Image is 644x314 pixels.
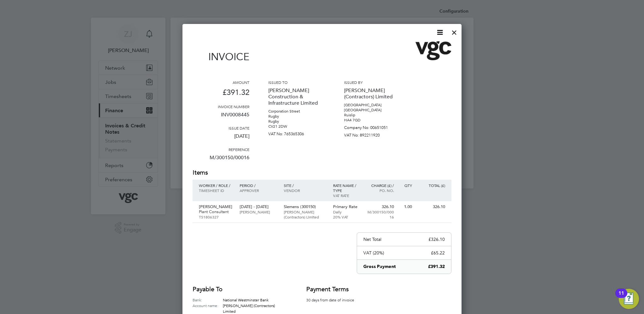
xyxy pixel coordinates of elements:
p: Approver [240,188,277,193]
h3: Amount [193,80,249,85]
span: [PERSON_NAME] (Contractors) Limited [223,303,275,314]
h2: Items [193,168,451,177]
p: £65.22 [431,250,445,256]
p: TS1806327 [199,214,233,219]
label: Bank: [193,297,223,303]
p: Po. No. [367,188,394,193]
span: National Westminster Bank [223,297,269,302]
p: Charge (£) / [367,183,394,188]
img: vgcgroup-logo-remittance.png [415,41,451,60]
label: Account name: [193,303,223,314]
p: M/300150/00016 [193,152,249,168]
h1: Invoice [193,51,249,63]
p: [DATE] [193,131,249,147]
h3: Issued to [268,80,325,85]
p: £391.32 [428,264,445,270]
p: QTY [400,183,412,188]
p: Site / [284,183,327,188]
p: £391.32 [193,85,249,104]
p: [PERSON_NAME] (Contractors) Limited [284,209,327,219]
p: [PERSON_NAME] Construction & Infrastructure Limited [268,85,325,109]
h3: Issued by [344,80,401,85]
p: Plant Consultant [199,209,233,214]
p: VAT No: 765365306 [268,129,325,137]
p: INV0008445 [193,109,249,125]
p: Vendor [284,188,327,193]
p: [PERSON_NAME] [240,209,277,214]
p: [DATE] - [DATE] [240,204,277,209]
p: Rate name / type [333,183,361,193]
p: [PERSON_NAME] (Contractors) Limited [344,85,401,102]
p: Rugby [268,114,325,119]
p: M/300150/00016 [367,209,394,219]
p: Rugby [268,119,325,124]
p: VAT No: 892211920 [344,130,401,138]
p: £326.10 [428,236,445,242]
p: Period / [240,183,277,188]
p: Worker / Role / [199,183,233,188]
p: Timesheet ID [199,188,233,193]
p: 326.10 [367,204,394,209]
p: Daily [333,209,361,214]
p: Siemens (300150) [284,204,327,209]
h2: Payment terms [306,285,363,294]
p: 20% VAT [333,214,361,219]
p: VAT rate [333,193,361,198]
p: Total (£) [418,183,445,188]
h3: Invoice number [193,104,249,109]
div: 11 [618,293,624,301]
h3: Reference [193,147,249,152]
p: Net Total [363,236,381,242]
p: 326.10 [418,204,445,209]
p: 1.00 [400,204,412,209]
p: [GEOGRAPHIC_DATA] [344,108,401,113]
p: Company No: 00651051 [344,123,401,130]
p: CV21 2DW [268,124,325,129]
p: HA4 7GD [344,118,401,123]
p: VAT (20%) [363,250,384,256]
p: [GEOGRAPHIC_DATA] [344,102,401,108]
h3: Issue date [193,125,249,131]
button: Open Resource Center, 11 new notifications [619,289,639,309]
p: [PERSON_NAME] [199,204,233,209]
p: Ruislip [344,113,401,118]
p: Corporation Street [268,109,325,114]
p: 30 days from date of invoice [306,297,363,303]
h2: Payable to [193,285,287,294]
p: Gross Payment [363,264,396,270]
p: Primary Rate [333,204,361,209]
